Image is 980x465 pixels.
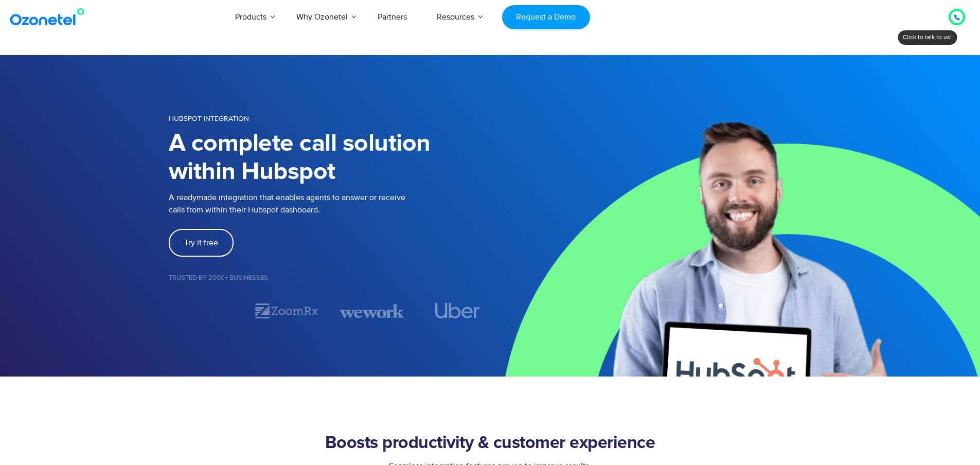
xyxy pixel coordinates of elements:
h2: Boosts productivity & customer experience [169,433,812,454]
div: 3 / 7 [340,302,404,320]
img: uber [435,303,480,318]
div: 1 / 7 [169,305,234,317]
img: zoomrx [254,302,319,320]
span: HUBSPOT INTEGRATION [169,114,249,123]
img: wework [340,302,404,320]
a: Request a Demo [502,5,590,29]
div: 4 / 7 [425,303,490,318]
p: A readymade integration that enables agents to answer or receive calls from within their Hubspot ... [169,191,490,216]
div: 2 / 7 [254,302,319,320]
div: Image Carousel [169,302,490,320]
h1: A complete call solution within Hubspot [169,130,490,186]
a: Try it free [169,229,234,257]
span: Try it free [184,239,218,247]
h5: Trusted by 2000+ Businesses [169,275,490,281]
